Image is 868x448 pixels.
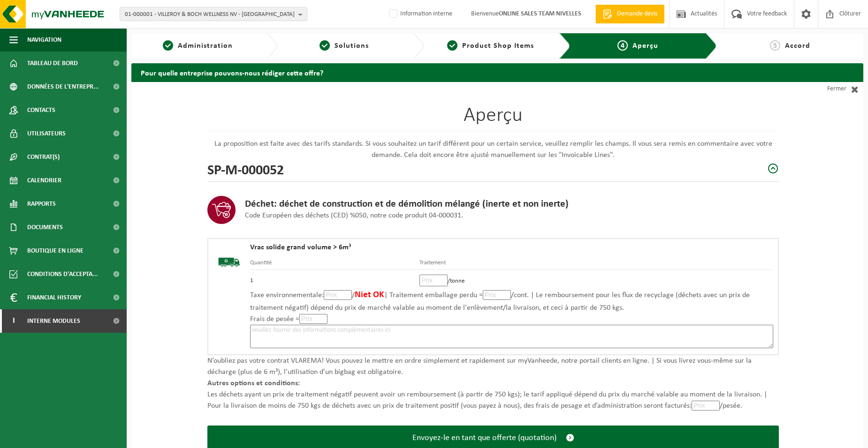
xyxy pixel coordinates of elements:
[27,216,63,239] span: Documents
[9,309,18,333] span: I
[779,82,863,96] a: Fermer
[692,401,720,411] input: Prix
[27,262,98,286] span: Conditions d'accepta...
[615,9,660,19] span: Demande devis
[617,40,628,51] span: 4
[27,169,61,192] span: Calendrier
[207,378,779,389] p: Autres options et conditions:
[27,239,84,262] span: Boutique en ligne
[462,42,534,50] span: Product Shop Items
[429,40,552,52] a: 3Product Shop Items
[27,28,61,52] span: Navigation
[207,355,779,378] p: N’oubliez pas votre contrat VLAREMA! Vous pouvez le mettre en ordre simplement et rapidement sur ...
[125,7,295,22] span: 01-000001 - VILLEROY & BOCH WELLNESS NV - [GEOGRAPHIC_DATA]
[785,42,810,50] span: Accord
[27,122,66,145] span: Utilisateurs
[250,258,419,270] th: Quantité
[213,244,245,281] img: BL-SO-LV.png
[595,5,664,23] a: Demande devis
[447,40,457,51] span: 3
[250,270,419,289] td: 1
[355,291,384,299] span: Niet OK
[499,10,581,17] strong: ONLINE SALES TEAM NIVELLES
[419,275,448,286] input: Prix
[578,40,698,52] a: 4Aperçu
[632,42,658,50] span: Aperçu
[27,145,60,169] span: Contrat(s)
[324,290,352,300] input: Prix
[483,290,511,300] input: Prix
[412,433,556,443] span: Envoyez-le en tant que offerte (quotation)
[245,199,569,210] h3: Déchet: déchet de construction et de démolition mélangé (inerte et non inerte)
[387,7,452,21] label: Information interne
[27,52,78,75] span: Tableau de bord
[245,210,569,221] p: Code Européen des déchets (CED) %050, notre code produit 04-000031.
[27,75,99,98] span: Données de l'entrepr...
[207,105,779,131] h1: Aperçu
[299,314,327,324] input: Prix
[250,314,773,325] p: Frais de pesée =
[136,40,259,52] a: 1Administration
[27,98,55,122] span: Contacts
[722,40,859,52] a: 5Accord
[207,161,284,177] h2: SP-M-000052
[131,63,863,82] h2: Pour quelle entreprise pouvons-nous rédiger cette offre?
[207,138,779,161] p: La proposition est faite avec des tarifs standards. Si vous souhaitez un tarif différent pour un ...
[770,40,780,51] span: 5
[27,192,56,216] span: Rapports
[120,7,307,21] button: 01-000001 - VILLEROY & BOCH WELLNESS NV - [GEOGRAPHIC_DATA]
[250,289,773,314] p: Taxe environnementale: / | Traitement emballage perdu = /cont. | Le remboursement pour les flux d...
[207,389,779,411] p: Les déchets ayant un prix de traitement négatif peuvent avoir un remboursement (à partir de 750 k...
[419,270,773,289] td: /tonne
[250,244,773,251] h4: Vrac solide grand volume > 6m³
[282,40,405,52] a: 2Solutions
[419,258,773,270] th: Traitement
[27,309,80,333] span: Interne modules
[320,40,330,51] span: 2
[335,42,369,50] span: Solutions
[27,286,81,309] span: Financial History
[178,42,233,50] span: Administration
[163,40,173,51] span: 1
